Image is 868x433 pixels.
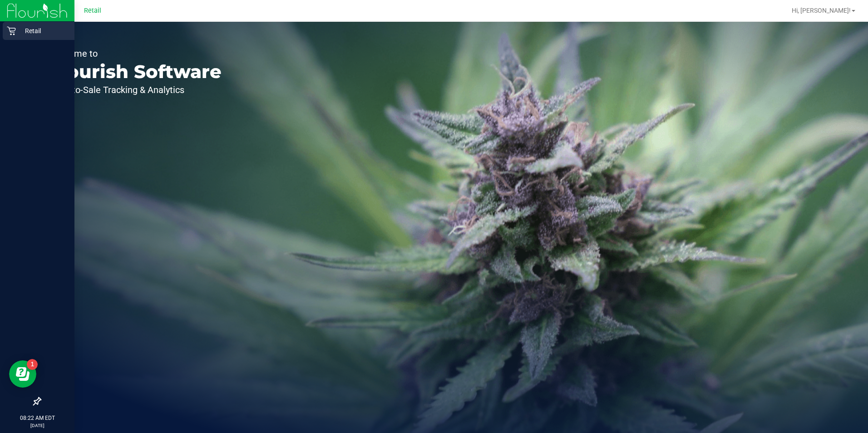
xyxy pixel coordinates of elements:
p: Flourish Software [49,63,222,81]
p: Retail [16,25,70,36]
iframe: Resource center unread badge [27,359,38,370]
p: Seed-to-Sale Tracking & Analytics [49,85,222,94]
span: Hi, [PERSON_NAME]! [792,7,851,14]
span: Retail [84,7,101,15]
p: [DATE] [4,422,70,429]
p: 08:22 AM EDT [4,414,70,422]
p: Welcome to [49,49,222,58]
iframe: Resource center [9,360,36,388]
inline-svg: Retail [7,26,16,35]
